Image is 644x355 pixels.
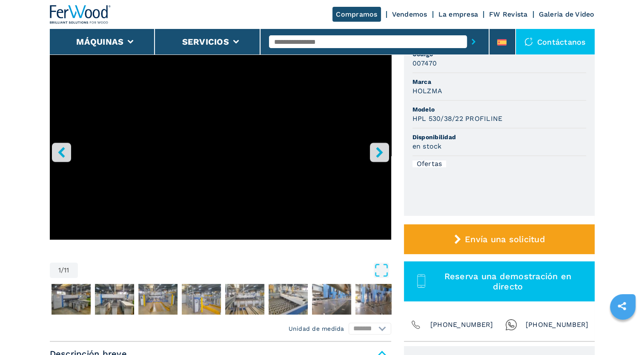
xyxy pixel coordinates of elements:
[95,284,134,315] img: b2b9e3b9156c4cb2c6b2122905ab4307
[516,29,595,54] div: Contáctanos
[392,10,427,18] a: Vendemos
[412,58,437,68] h3: 007470
[137,282,179,316] button: Go to Slide 4
[412,160,447,167] div: Ofertas
[465,234,545,244] span: Envía una solicitud
[50,282,92,316] button: Go to Slide 2
[50,48,391,240] iframe: Sezionatrice carico automatico - HOLZMA PROFI HPL530/38/22 - Ferwoodgroup - 007470
[539,10,595,18] a: Galeria de Video
[80,263,389,278] button: Open Fullscreen
[430,319,493,331] span: [PHONE_NUMBER]
[267,282,309,316] button: Go to Slide 7
[467,32,480,52] button: submit-button
[404,224,595,254] button: Envía una solicitud
[412,141,442,151] h3: en stock
[505,319,517,331] img: Whatsapp
[138,284,177,315] img: 4eba563276796ffb0a0e7a20985b5e2e
[50,282,391,316] nav: Thumbnail Navigation
[412,133,586,141] span: Disponibilidad
[412,77,586,86] span: Marca
[310,282,353,316] button: Go to Slide 8
[225,284,264,315] img: 392604a192530803ae64d07d2df93f44
[64,267,69,274] span: 11
[412,86,443,96] h3: HOLZMA
[431,271,584,292] span: Reserva una demostración en directo
[93,282,136,316] button: Go to Slide 3
[412,105,586,114] span: Modelo
[52,143,71,162] button: left-button
[223,282,266,316] button: Go to Slide 6
[289,324,344,333] em: Unidad de medida
[269,284,308,315] img: ae762a6c2569a8100e493f81cf41c3bc
[354,282,396,316] button: Go to Slide 9
[50,5,111,24] img: Ferwood
[180,282,223,316] button: Go to Slide 5
[50,48,391,254] div: Go to Slide 1
[332,7,381,22] a: Compramos
[489,10,528,18] a: FW Revista
[61,267,64,274] span: /
[524,37,533,46] img: Contáctanos
[404,261,595,301] button: Reserva una demostración en directo
[412,114,503,123] h3: HPL 530/38/22 PROFILINE
[526,319,589,331] span: [PHONE_NUMBER]
[58,267,61,274] span: 1
[76,37,123,47] button: Máquinas
[52,284,91,315] img: ab8c4e0837e29e6060e658cca58e22f5
[182,37,229,47] button: Servicios
[611,295,633,317] a: sharethis
[438,10,478,18] a: La empresa
[312,284,351,315] img: dea605d1a83d49b6e9678f5a6d4d08cb
[182,284,221,315] img: 37309f57530b0198afcd79a2a7c2559a
[410,319,422,331] img: Phone
[355,284,395,315] img: 7ac08a2a383d10a75b05a50aad7a534d
[370,143,389,162] button: right-button
[608,317,638,349] iframe: Chat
